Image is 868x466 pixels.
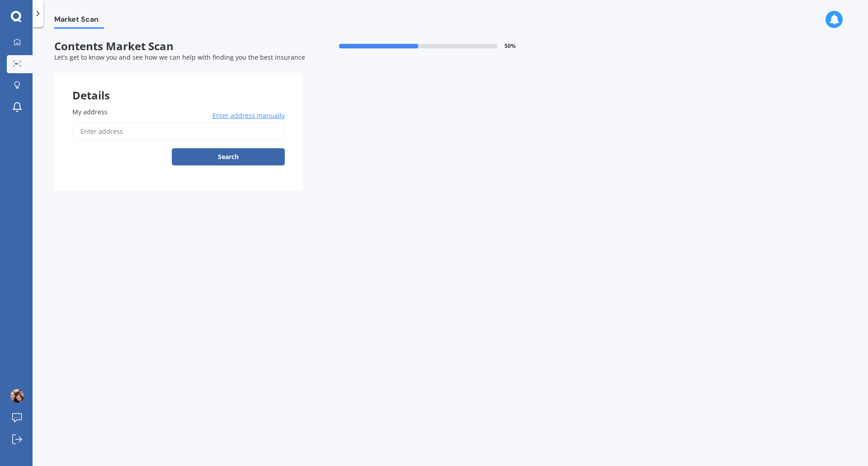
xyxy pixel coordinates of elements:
[54,53,305,61] span: Let's get to know you and see how we can help with finding you the best insurance
[54,73,303,100] div: Details
[72,108,108,116] span: My address
[72,122,285,141] input: Enter address
[172,148,285,165] button: Search
[505,43,516,49] span: 50 %
[54,15,104,27] span: Market Scan
[10,389,24,403] img: ACg8ocLaJk4eGpS6ksm7o3L3Cw_7NOW2vpOJEwJQqZmQ_C0wm00F1pgSMA=s96-c
[54,40,303,53] span: Contents Market Scan
[212,111,285,120] span: Enter address manually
